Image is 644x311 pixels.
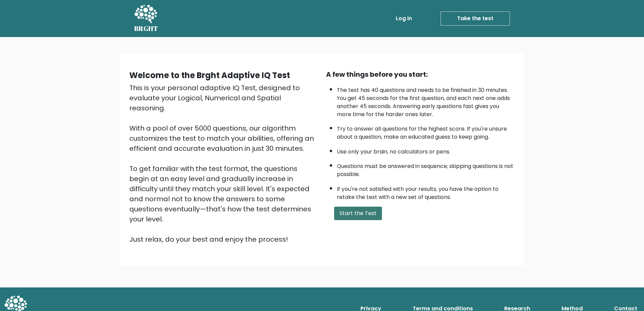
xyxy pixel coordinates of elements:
[337,83,515,118] li: The test has 40 questions and needs to be finished in 30 minutes. You get 45 seconds for the firs...
[441,11,510,26] a: Take the test
[337,144,515,156] li: Use only your brain, no calculators or pens.
[337,159,515,178] li: Questions must be answered in sequence; skipping questions is not possible.
[393,12,415,25] a: Log in
[337,122,515,141] li: Try to answer all questions for the highest score. If you're unsure about a question, make an edu...
[129,70,290,81] b: Welcome to the Brght Adaptive IQ Test
[337,182,515,201] li: If you're not satisfied with your results, you have the option to retake the test with a new set ...
[334,207,382,220] button: Start the Test
[134,25,158,33] h5: BRGHT
[134,3,158,34] a: BRGHT
[326,69,515,79] div: A few things before you start:
[129,83,318,244] div: This is your personal adaptive IQ Test, designed to evaluate your Logical, Numerical and Spatial ...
